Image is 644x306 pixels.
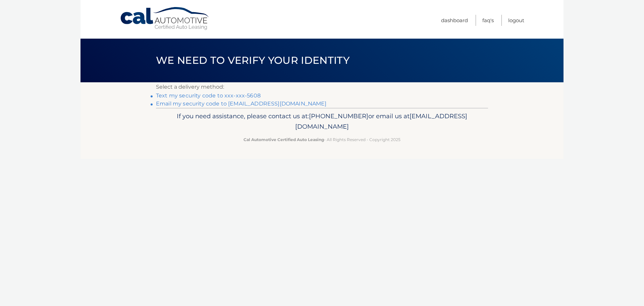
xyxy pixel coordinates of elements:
a: Text my security code to xxx-xxx-5608 [156,92,261,99]
span: We need to verify your identity [156,54,350,67]
a: Dashboard [441,15,468,26]
p: - All Rights Reserved - Copyright 2025 [160,136,484,143]
a: FAQ's [482,15,494,26]
a: Logout [508,15,524,26]
a: Email my security code to [EMAIL_ADDRESS][DOMAIN_NAME] [156,100,327,107]
a: Cal Automotive [120,7,210,31]
strong: Cal Automotive Certified Auto Leasing [244,137,324,142]
p: If you need assistance, please contact us at: or email us at [160,111,484,132]
p: Select a delivery method: [156,82,488,92]
span: [PHONE_NUMBER] [309,112,368,120]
